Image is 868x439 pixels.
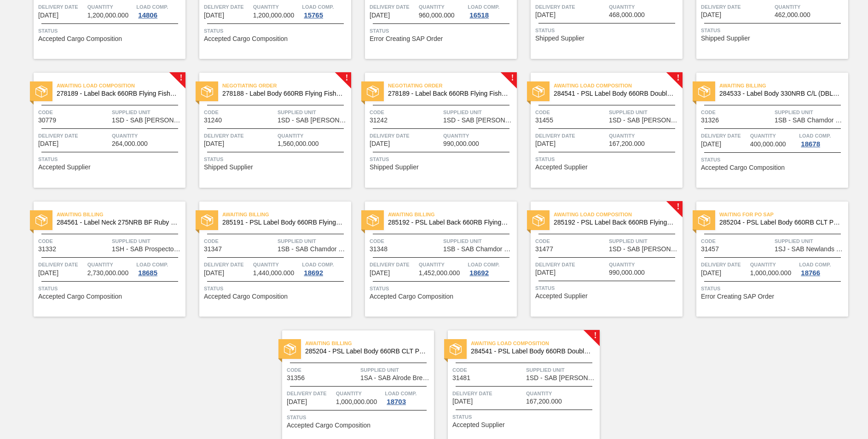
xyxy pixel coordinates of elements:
[38,293,122,300] span: Accepted Cargo Composition
[535,2,607,12] span: Delivery Date
[532,86,544,98] img: status
[698,214,710,226] img: status
[370,237,441,246] span: Code
[517,202,683,317] a: !statusAwaiting Load Composition285192 - PSL Label Back 660RB FlyingFish Lemon PUCode31477Supplie...
[719,210,848,219] span: Waiting for PO SAP
[20,73,185,188] a: !statusAwaiting Load Composition278189 - Label Back 660RB Flying Fish Lemon 2020Code30779Supplied...
[336,399,377,405] span: 1,000,000.000
[204,35,288,42] span: Accepted Cargo Composition
[38,237,110,246] span: Code
[609,237,680,246] span: Supplied Unit
[38,140,58,147] span: 08/27/2025
[35,214,47,226] img: status
[609,131,680,140] span: Quantity
[554,210,683,219] span: Awaiting Load Composition
[287,389,334,398] span: Delivery Date
[278,246,349,253] span: 1SB - SAB Chamdor Brewery
[204,140,224,147] span: 08/29/2025
[284,343,296,355] img: status
[112,117,183,124] span: 1SD - SAB Rosslyn Brewery
[609,246,680,253] span: 1SD - SAB Rosslyn Brewery
[554,219,675,226] span: 285192 - PSL Label Back 660RB FlyingFish Lemon PU
[112,246,183,253] span: 1SH - SAB Prospecton Brewery
[204,131,275,140] span: Delivery Date
[204,293,288,300] span: Accepted Cargo Composition
[287,375,305,381] span: 31356
[450,343,462,355] img: status
[136,269,159,277] div: 18685
[204,108,275,117] span: Code
[112,237,183,246] span: Supplied Unit
[701,35,750,42] span: Shipped Supplier
[222,90,344,97] span: 278188 - Label Body 660RB Flying Fish Lemon 2020
[302,269,325,277] div: 18692
[38,12,58,19] span: 01/18/2025
[471,339,600,348] span: Awaiting Load Composition
[302,2,334,12] span: Load Comp.
[367,86,379,98] img: status
[468,260,515,277] a: Load Comp.18692
[750,141,786,148] span: 400,000.000
[775,12,810,18] span: 462,000.000
[370,35,443,42] span: Error Creating SAP Order
[535,293,588,300] span: Accepted Supplier
[204,12,224,19] span: 03/31/2025
[452,389,524,398] span: Delivery Date
[136,260,168,269] span: Load Comp.
[468,2,499,12] span: Load Comp.
[799,260,846,277] a: Load Comp.18766
[388,90,509,97] span: 278189 - Label Back 660RB Flying Fish Lemon 2020
[683,202,848,317] a: statusWaiting for PO SAP285204 - PSL Label Body 660RB CLT PU 25Code31457Supplied Unit1SJ - SAB Ne...
[701,164,785,171] span: Accepted Cargo Composition
[204,155,349,164] span: Status
[57,210,185,219] span: Awaiting Billing
[532,214,544,226] img: status
[609,2,680,12] span: Quantity
[287,399,307,405] span: 09/06/2025
[204,270,224,277] span: 09/05/2025
[222,210,351,219] span: Awaiting Billing
[535,237,607,246] span: Code
[554,81,683,90] span: Awaiting Load Composition
[388,210,517,219] span: Awaiting Billing
[370,140,390,147] span: 08/29/2025
[204,26,349,35] span: Status
[701,293,774,300] span: Error Creating SAP Order
[701,26,846,35] span: Status
[20,202,185,317] a: statusAwaiting Billing284561 - Label Neck 275NRB BF Ruby PUCode31332Supplied Unit1SH - SAB Prospe...
[370,131,441,140] span: Delivery Date
[185,202,351,317] a: statusAwaiting Billing285191 - PSL Label Body 660RB FlyingFish Lemon PUCode31347Supplied Unit1SB ...
[204,284,349,293] span: Status
[609,108,680,117] span: Supplied Unit
[535,155,680,164] span: Status
[38,270,58,277] span: 09/05/2025
[222,219,344,226] span: 285191 - PSL Label Body 660RB FlyingFish Lemon PU
[535,164,588,171] span: Accepted Supplier
[367,214,379,226] img: status
[136,260,183,277] a: Load Comp.18685
[112,131,183,140] span: Quantity
[278,237,349,246] span: Supplied Unit
[38,246,56,253] span: 31332
[385,398,408,405] div: 18703
[38,2,85,12] span: Delivery Date
[278,108,349,117] span: Supplied Unit
[385,389,417,398] span: Load Comp.
[701,141,721,148] span: 09/05/2025
[35,86,47,98] img: status
[38,164,91,171] span: Accepted Supplier
[517,73,683,188] a: !statusAwaiting Load Composition284541 - PSL Label Body 660RB Double Malt 23Code31455Supplied Uni...
[419,12,455,19] span: 960,000.000
[112,140,148,147] span: 264,000.000
[38,155,183,164] span: Status
[701,155,846,164] span: Status
[38,26,183,35] span: Status
[305,348,427,355] span: 285204 - PSL Label Body 660RB CLT PU 25
[701,12,721,18] span: 08/23/2025
[535,108,607,117] span: Code
[719,81,848,90] span: Awaiting Billing
[222,81,351,90] span: Negotiating Order
[278,131,349,140] span: Quantity
[370,164,419,171] span: Shipped Supplier
[799,140,822,148] div: 18678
